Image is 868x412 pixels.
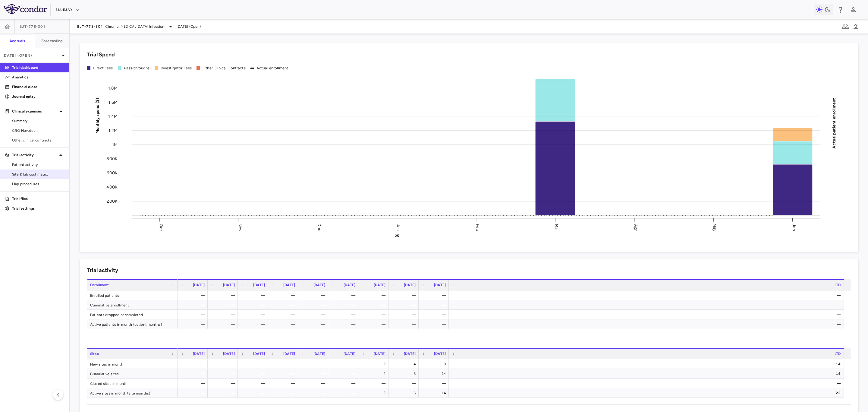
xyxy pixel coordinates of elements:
[334,388,355,398] div: —
[394,319,416,329] div: —
[396,224,401,230] text: Jan
[12,65,64,70] p: Trial dashboard
[344,283,355,287] span: [DATE]
[394,369,416,379] div: 6
[394,300,416,310] div: —
[183,310,205,319] div: —
[283,283,295,287] span: [DATE]
[253,283,265,287] span: [DATE]
[108,85,118,90] tspan: 1.8M
[712,223,717,231] text: May
[273,359,295,369] div: —
[454,379,841,388] div: —
[273,388,295,398] div: —
[87,51,115,59] h6: Trial Spend
[364,379,385,388] div: —
[87,388,178,398] div: Active sites in month (site months)
[273,290,295,300] div: —
[424,310,446,319] div: —
[87,359,178,369] div: New sites in month
[237,223,243,231] text: Nov
[273,300,295,310] div: —
[12,109,57,114] p: Clinical expenses
[12,152,57,158] p: Trial activity
[374,283,385,287] span: [DATE]
[183,319,205,329] div: —
[454,290,841,300] div: —
[112,142,118,147] tspan: 1M
[12,84,64,90] p: Financial close
[303,388,325,398] div: —
[334,310,355,319] div: —
[183,290,205,300] div: —
[243,388,265,398] div: —
[454,369,841,379] div: 14
[334,379,355,388] div: —
[424,369,446,379] div: 14
[454,388,841,398] div: 22
[394,379,416,388] div: —
[9,38,25,44] h6: Accruals
[41,38,63,44] h6: Forecasting
[243,319,265,329] div: —
[20,24,45,29] span: BJT-778-301
[334,319,355,329] div: —
[12,181,64,187] span: Map procedures
[334,300,355,310] div: —
[475,223,480,231] text: Feb
[243,369,265,379] div: —
[364,359,385,369] div: 2
[454,359,841,369] div: 14
[243,359,265,369] div: —
[105,24,165,29] span: Chronic [MEDICAL_DATA] Infection
[108,114,118,119] tspan: 1.4M
[394,310,416,319] div: —
[303,310,325,319] div: —
[183,300,205,310] div: —
[317,223,322,231] text: Dec
[334,359,355,369] div: —
[334,369,355,379] div: —
[213,290,235,300] div: —
[395,234,399,238] text: 25
[303,379,325,388] div: —
[12,196,64,201] p: Trial files
[183,369,205,379] div: —
[404,283,416,287] span: [DATE]
[12,138,64,143] span: Other clinical contracts
[243,379,265,388] div: —
[124,65,150,71] div: Pass-throughs
[243,310,265,319] div: —
[193,352,205,356] span: [DATE]
[454,319,841,329] div: —
[12,118,64,124] span: Summary
[243,290,265,300] div: —
[183,359,205,369] div: —
[835,352,841,356] span: LTD
[12,74,64,80] p: Analytics
[404,352,416,356] span: [DATE]
[313,283,325,287] span: [DATE]
[87,290,178,300] div: Enrolled patients
[87,310,178,319] div: Patients dropped or completed
[87,266,118,274] h6: Trial activity
[87,319,178,329] div: Active patients in month (patient months)
[12,128,64,133] span: CRO Novotech
[77,24,103,29] span: BJT-778-301
[213,369,235,379] div: —
[394,359,416,369] div: 4
[108,100,118,105] tspan: 1.6M
[12,172,64,177] span: Site & lab cost matrix
[223,352,235,356] span: [DATE]
[364,319,385,329] div: —
[394,290,416,300] div: —
[87,369,178,378] div: Cumulative sites
[213,388,235,398] div: —
[313,352,325,356] span: [DATE]
[633,224,638,230] text: Apr
[424,319,446,329] div: —
[283,352,295,356] span: [DATE]
[364,310,385,319] div: —
[256,65,288,71] div: Actual enrollment
[106,185,118,190] tspan: 400K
